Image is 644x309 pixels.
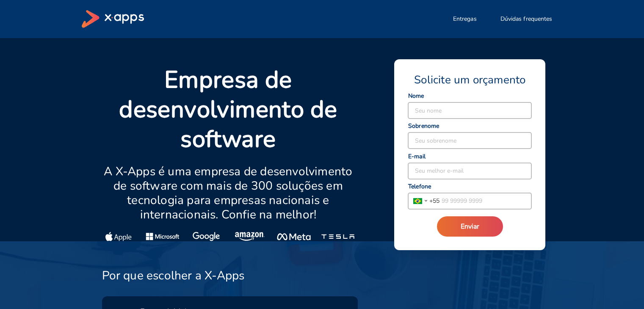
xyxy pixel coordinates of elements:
[453,15,477,23] span: Entregas
[408,132,531,149] input: Seu sobrenome
[105,232,132,241] img: Apple
[146,232,179,241] img: Microsoft
[461,222,479,231] span: Enviar
[439,193,531,209] input: 99 99999 9999
[193,232,220,241] img: Google
[102,164,355,222] p: A X-Apps é uma empresa de desenvolvimento de software com mais de 300 soluções em tecnologia para...
[490,11,563,28] button: Dúvidas frequentes
[437,216,503,237] button: Enviar
[321,232,354,241] img: Tesla
[500,15,553,23] span: Dúvidas frequentes
[235,232,265,241] img: Amazon
[429,196,439,205] span: + 55
[277,232,310,241] img: Meta
[408,102,531,119] input: Seu nome
[408,163,531,179] input: Seu melhor e-mail
[102,65,355,154] p: Empresa de desenvolvimento de software
[102,268,245,283] h3: Por que escolher a X-Apps
[443,11,487,28] button: Entregas
[414,73,525,87] span: Solicite um orçamento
